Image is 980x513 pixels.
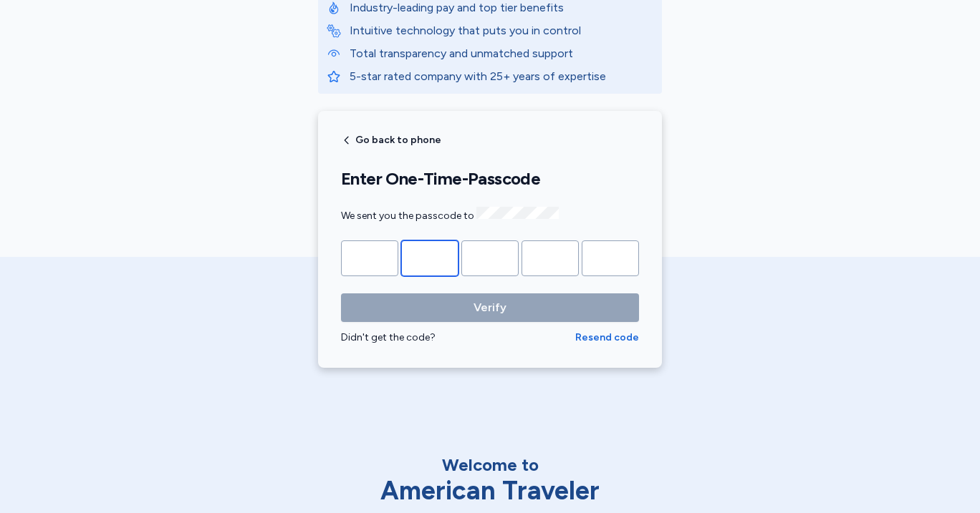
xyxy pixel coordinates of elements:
[350,68,653,85] p: 5-star rated company with 25+ years of expertise
[350,22,653,39] p: Intuitive technology that puts you in control
[355,135,441,145] span: Go back to phone
[341,331,575,345] div: Didn't get the code?
[340,477,640,505] div: American Traveler
[341,210,559,222] span: We sent you the passcode to
[474,299,506,316] span: Verify
[341,240,398,276] input: Please enter OTP character 1
[401,240,458,276] input: Please enter OTP character 2
[350,45,653,62] p: Total transparency and unmatched support
[341,168,639,190] h1: Enter One-Time-Passcode
[340,454,640,477] div: Welcome to
[575,331,639,345] button: Resend code
[461,240,519,276] input: Please enter OTP character 3
[582,240,639,276] input: Please enter OTP character 5
[341,293,639,322] button: Verify
[522,240,579,276] input: Please enter OTP character 4
[341,135,441,146] button: Go back to phone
